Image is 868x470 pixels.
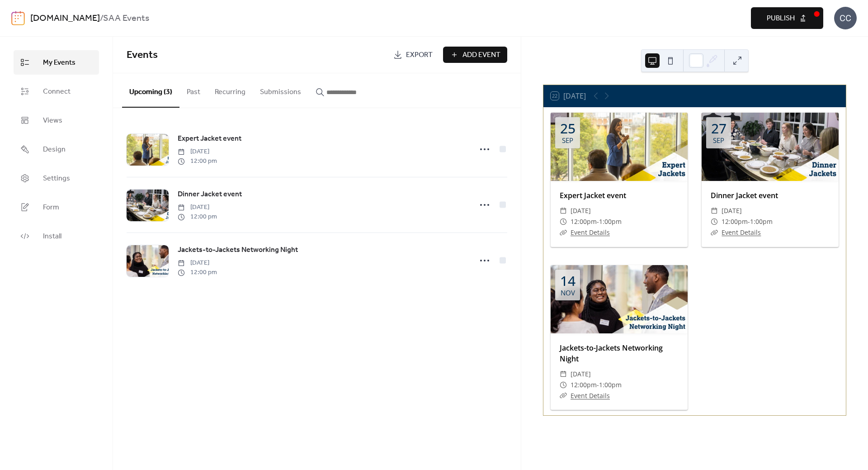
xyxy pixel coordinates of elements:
span: 1:00pm [750,216,773,227]
span: 12:00pm [722,216,748,227]
span: 1:00pm [599,216,622,227]
a: Connect [14,79,99,104]
span: Add Event [462,50,500,61]
span: [DATE] [178,258,217,268]
div: Sep [713,137,724,144]
a: Dinner Jacket event [711,190,778,200]
a: Dinner Jacket event [178,189,242,200]
a: Design [14,137,99,161]
a: Export [387,47,439,63]
img: logo [11,11,25,25]
span: - [748,216,750,227]
span: 12:00pm [571,216,597,227]
div: ​ [560,216,567,227]
a: Expert Jacket event [560,190,626,200]
button: Past [179,73,208,107]
span: - [597,380,599,390]
span: Jackets-to-Jackets Networking Night [178,245,298,256]
span: Dinner Jacket event [178,189,242,200]
a: Jackets-to-Jackets Networking Night [560,343,663,364]
span: Connect [43,86,71,97]
span: [DATE] [178,147,217,157]
span: Settings [43,173,70,184]
span: My Events [43,57,75,68]
button: Publish [751,7,823,29]
a: Event Details [722,228,761,237]
a: Settings [14,166,99,190]
span: 1:00pm [599,380,622,390]
span: 12:00 pm [178,268,217,277]
div: CC [834,7,857,29]
span: Views [43,115,62,126]
button: Upcoming (3) [122,73,179,108]
a: Jackets-to-Jackets Networking Night [178,244,298,256]
span: 12:00 pm [178,157,217,166]
span: [DATE] [571,205,591,216]
span: Design [43,144,66,155]
a: Form [14,195,99,219]
a: Install [14,224,99,248]
div: ​ [711,216,718,227]
span: Form [43,202,59,213]
div: Nov [561,290,575,296]
span: 12:00pm [571,380,597,390]
a: Event Details [571,228,610,237]
button: Submissions [253,73,308,107]
a: Event Details [571,391,610,400]
span: Install [43,231,61,242]
span: Expert Jacket event [178,133,241,144]
span: [DATE] [722,205,742,216]
a: Views [14,108,99,133]
div: ​ [560,227,567,238]
a: Expert Jacket event [178,133,241,145]
span: Export [406,50,433,61]
div: ​ [711,227,718,238]
b: / [100,10,103,27]
div: ​ [560,205,567,216]
button: Recurring [208,73,253,107]
div: 25 [560,122,576,135]
a: My Events [14,50,99,75]
span: - [597,216,599,227]
div: 14 [560,274,576,288]
a: [DOMAIN_NAME] [30,10,100,27]
div: ​ [711,205,718,216]
div: 27 [711,122,726,135]
span: Events [127,45,158,65]
span: [DATE] [178,203,217,212]
div: ​ [560,390,567,401]
span: Publish [767,13,795,24]
div: ​ [560,369,567,380]
div: ​ [560,380,567,390]
div: Sep [562,137,573,144]
button: Add Event [443,47,507,63]
b: SAA Events [103,10,149,27]
span: [DATE] [571,369,591,380]
span: 12:00 pm [178,212,217,222]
